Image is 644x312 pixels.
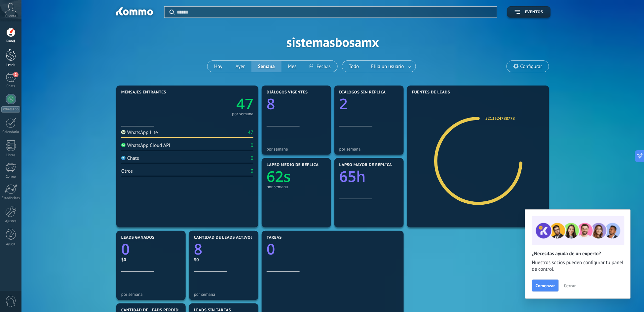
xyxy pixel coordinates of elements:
span: Eventos [525,10,543,15]
button: Ayer [229,61,251,72]
div: $0 [121,257,181,262]
div: por semana [232,112,253,116]
div: 0 [251,142,253,149]
span: Comenzar [536,283,555,288]
div: Chats [1,84,20,88]
text: 8 [194,239,203,260]
a: 5213324788778 [485,116,515,121]
div: Ayuda [1,242,20,247]
span: Lapso medio de réplica [267,163,319,167]
div: Listas [1,153,20,157]
button: Eventos [507,6,551,18]
div: por semana [267,147,326,152]
button: Comenzar [532,280,559,292]
div: Correo [1,175,20,179]
div: Chats [121,155,139,161]
span: Lapso mayor de réplica [339,163,392,167]
span: Configurar [520,64,542,69]
div: por semana [121,292,181,297]
a: 47 [187,94,253,114]
button: Fechas [303,61,337,72]
img: Chats [121,156,126,160]
h2: ¿Necesitas ayuda de un experto? [532,251,624,257]
text: 2 [339,94,348,114]
img: WhatsApp Lite [121,130,126,134]
span: Elija un usuario [370,62,405,71]
span: Fuentes de leads [412,90,450,95]
text: 62s [267,167,291,187]
a: 8 [194,239,253,260]
text: 0 [121,239,130,260]
div: $0 [194,257,253,262]
div: Panel [1,39,20,44]
button: Elija un usuario [366,61,416,72]
span: Cuenta [5,14,16,18]
text: 8 [267,94,275,114]
div: WhatsApp Lite [121,129,158,136]
text: 0 [267,239,275,260]
div: Leads [1,63,20,67]
span: 2 [13,72,19,77]
div: Estadísticas [1,196,20,200]
span: Nuestros socios pueden configurar tu panel de control. [532,260,624,273]
button: Hoy [208,61,229,72]
a: 0 [121,239,181,260]
div: por semana [339,147,399,152]
span: Tareas [267,235,282,240]
button: Cerrar [561,281,579,291]
a: 65h [339,167,399,187]
div: por semana [194,292,253,297]
div: 47 [248,129,253,136]
div: 0 [251,168,253,174]
div: 0 [251,155,253,161]
span: Cerrar [564,283,576,288]
span: Leads ganados [121,235,155,240]
div: Ajustes [1,219,20,224]
span: Cantidad de leads activos [194,235,253,240]
div: WhatsApp Cloud API [121,142,170,149]
text: 47 [237,94,253,114]
img: WhatsApp Cloud API [121,143,126,147]
button: Todo [342,61,366,72]
button: Semana [251,61,282,72]
div: Otros [121,168,133,174]
button: Mes [282,61,303,72]
div: por semana [267,184,326,189]
span: Diálogos sin réplica [339,90,386,95]
text: 65h [339,167,366,187]
a: 0 [267,239,399,260]
span: Diálogos vigentes [267,90,308,95]
span: Mensajes entrantes [121,90,166,95]
div: Calendario [1,130,20,134]
div: WhatsApp [1,106,20,113]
